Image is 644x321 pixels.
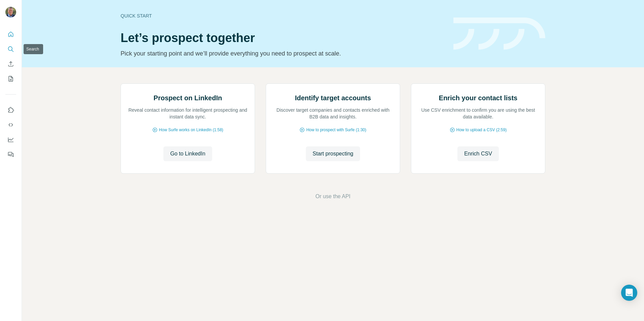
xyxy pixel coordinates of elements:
[5,73,16,85] button: My lists
[457,146,499,161] button: Enrich CSV
[5,119,16,131] button: Use Surfe API
[273,107,393,120] p: Discover target companies and contacts enriched with B2B data and insights.
[5,104,16,116] button: Use Surfe on LinkedIn
[295,93,371,103] h2: Identify target accounts
[418,107,538,120] p: Use CSV enrichment to confirm you are using the best data available.
[128,107,248,120] p: Reveal contact information for intelligent prospecting and instant data sync.
[306,146,360,161] button: Start prospecting
[5,148,16,160] button: Feedback
[456,127,507,133] span: How to upload a CSV (2:59)
[439,93,517,103] h2: Enrich your contact lists
[170,150,205,158] span: Go to LinkedIn
[453,17,545,50] img: banner
[5,7,16,17] img: Avatar
[621,285,637,301] div: Open Intercom Messenger
[5,28,16,40] button: Quick start
[121,31,445,45] h1: Let’s prospect together
[464,150,492,158] span: Enrich CSV
[315,192,350,201] button: Or use the API
[5,134,16,146] button: Dashboard
[163,146,212,161] button: Go to LinkedIn
[154,93,222,103] h2: Prospect on LinkedIn
[159,127,223,133] span: How Surfe works on LinkedIn (1:58)
[5,58,16,70] button: Enrich CSV
[121,12,445,19] div: Quick start
[121,49,445,58] p: Pick your starting point and we’ll provide everything you need to prospect at scale.
[313,150,353,158] span: Start prospecting
[5,43,16,55] button: Search
[306,127,366,133] span: How to prospect with Surfe (1:30)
